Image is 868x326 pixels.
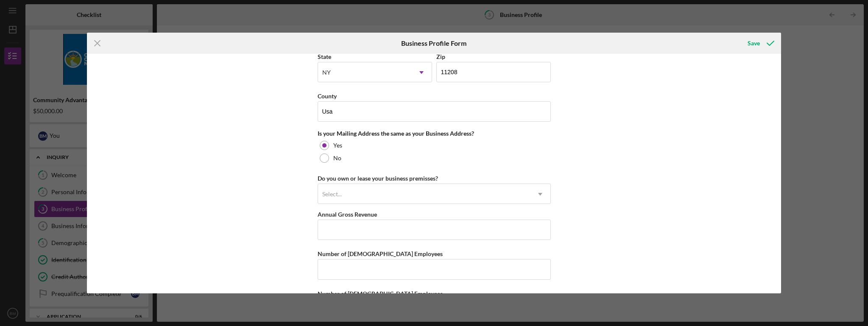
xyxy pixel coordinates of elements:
label: Annual Gross Revenue [318,211,377,218]
label: Zip [436,53,445,60]
label: County [318,92,337,100]
label: Number of [DEMOGRAPHIC_DATA] Employees [318,290,443,297]
div: Is your Mailing Address the same as your Business Address? [318,130,551,137]
div: Select... [322,191,342,198]
div: NY [322,69,331,76]
h6: Business Profile Form [401,39,466,47]
div: Save [748,35,760,52]
button: Save [739,35,781,52]
label: Number of [DEMOGRAPHIC_DATA] Employees [318,250,443,257]
label: No [333,155,341,162]
label: Yes [333,142,342,149]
